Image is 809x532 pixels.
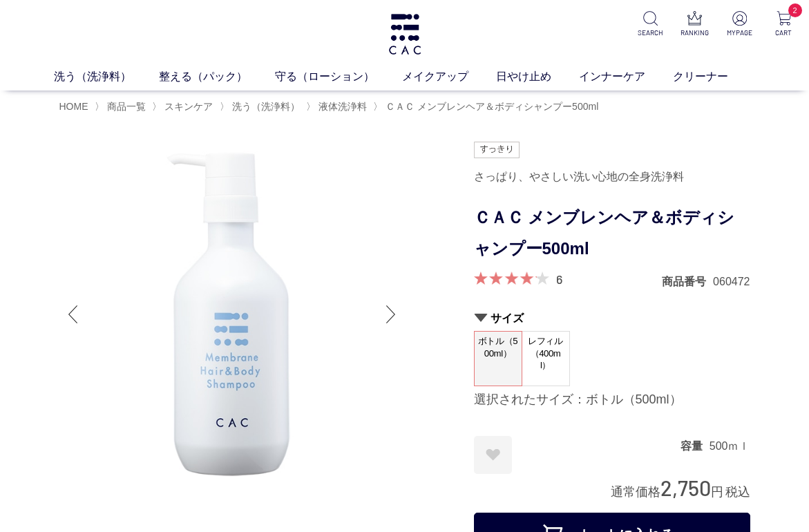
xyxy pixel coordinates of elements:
a: 液体洗浄料 [316,101,367,112]
dt: 商品番号 [662,274,713,289]
dd: 500ｍｌ [710,439,750,453]
li: 〉 [95,100,149,113]
li: 〉 [373,100,602,113]
a: 日やけ止め [496,68,579,85]
div: さっぱり、やさしい洗い心地の全身洗浄料 [474,165,750,189]
span: ボトル（500ml） [475,332,522,371]
p: CART [770,28,798,38]
span: スキンケア [164,101,213,112]
a: 2 CART [770,11,798,38]
span: 液体洗浄料 [318,101,367,112]
span: 税込 [725,485,750,499]
span: 洗う（洗浄料） [232,101,300,112]
a: スキンケア [162,101,213,112]
a: ＣＡＣ メンブレンヘア＆ボディシャンプー500ml [383,101,598,112]
p: RANKING [680,28,709,38]
a: クリーナー [673,68,756,85]
div: 選択されたサイズ：ボトル（500ml） [474,392,750,408]
a: インナーケア [579,68,673,85]
span: 2 [788,3,802,17]
a: 洗う（洗浄料） [54,68,159,85]
a: MYPAGE [725,11,753,38]
span: ＣＡＣ メンブレンヘア＆ボディシャンプー500ml [386,101,598,112]
a: HOME [59,101,88,112]
li: 〉 [306,100,370,113]
a: お気に入りに登録する [474,436,512,474]
li: 〉 [152,100,216,113]
p: SEARCH [636,28,665,38]
a: 6 [556,272,562,287]
a: 商品一覧 [104,101,146,112]
span: レフィル（400ml） [522,332,569,375]
h2: サイズ [474,311,750,325]
a: 整える（パック） [159,68,275,85]
a: RANKING [680,11,709,38]
a: メイクアップ [402,68,496,85]
a: 守る（ローション） [275,68,402,85]
p: MYPAGE [725,28,753,38]
dd: 060472 [713,274,750,289]
img: logo [387,14,423,55]
img: ＣＡＣ メンブレンヘア＆ボディシャンプー500ml ボトル（500ml） [59,142,405,487]
li: 〉 [220,100,303,113]
h1: ＣＡＣ メンブレンヘア＆ボディシャンプー500ml [474,202,750,265]
img: すっきり [474,142,520,158]
a: SEARCH [636,11,665,38]
span: 円 [711,485,723,499]
dt: 容量 [680,439,710,453]
span: 通常価格 [611,485,660,499]
a: 洗う（洗浄料） [229,101,300,112]
span: 商品一覧 [107,101,146,112]
span: 2,750 [660,475,711,500]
